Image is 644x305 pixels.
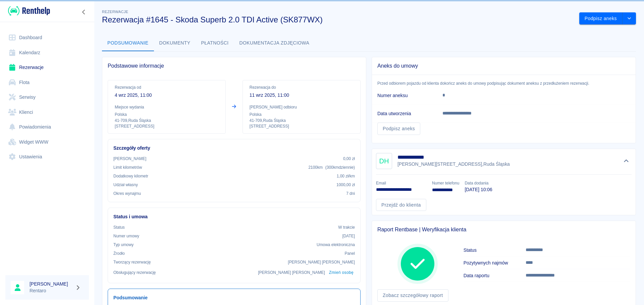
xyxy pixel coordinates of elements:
p: Data dodania [465,180,492,186]
p: Rentaro [30,287,72,294]
p: Umowa elektroniczna [317,242,355,248]
a: Flota [5,75,89,90]
h6: Pozytywnych najmów [464,259,526,266]
a: Ustawienia [5,149,89,164]
p: Panel [345,250,355,256]
button: Zwiń nawigację [79,8,89,16]
p: [PERSON_NAME] [PERSON_NAME] [258,270,325,276]
a: Powiadomienia [5,120,89,135]
p: Rezerwacja od [115,84,219,90]
p: Numer telefonu [432,180,459,186]
p: [PERSON_NAME] odbioru [250,104,354,110]
p: Email [376,180,427,186]
p: Limit kilometrów [113,164,142,170]
a: Dashboard [5,30,89,45]
p: W trakcie [338,224,355,230]
p: 4 wrz 2025, 11:00 [115,92,219,99]
p: Żrodło [113,250,125,256]
p: Udział własny [113,182,138,188]
span: Rezerwacje [102,10,128,14]
h6: Podsumowanie [113,294,355,301]
a: Widget WWW [5,135,89,150]
a: Renthelp logo [5,5,50,16]
p: [DATE] [342,233,355,239]
p: [STREET_ADDRESS] [250,124,354,129]
button: Dokumenty [154,35,196,51]
span: ( 300 km dziennie ) [325,165,355,170]
span: Podstawowe informacje [108,63,361,69]
p: [DATE] 10:06 [465,186,492,193]
p: Typ umowy [113,242,133,248]
p: 1,00 zł /km [337,173,355,179]
p: Dodatkowy kilometr [113,173,148,179]
h3: Rezerwacja #1645 - Skoda Superb 2.0 TDI Active (SK877WX) [102,15,574,24]
button: Dokumentacja zdjęciowa [234,35,315,51]
button: Podpisz aneks [579,12,623,25]
h6: Data utworzenia [377,110,432,117]
p: Obsługujący rezerwację [113,270,156,276]
p: Polska [250,111,354,118]
a: Kalendarz [5,45,89,60]
span: Aneks do umowy [377,63,630,69]
p: Okres wynajmu [113,190,141,197]
span: Raport Rentbase | Weryfikacja klienta [377,226,630,233]
p: [PERSON_NAME] [PERSON_NAME] [288,259,355,265]
p: Status [113,224,125,230]
div: DH [376,153,392,169]
button: Zmień osobę [328,268,355,278]
p: 0,00 zł [343,156,355,162]
h6: Szczegóły oferty [113,145,355,152]
img: Renthelp logo [8,5,50,16]
p: Przed odbiorem pojazdu od klienta dokończ aneks do umowy podpisując dokument aneksu z przedłużeni... [372,80,636,86]
a: Zobacz szczegółowy raport [377,289,448,302]
p: 11 wrz 2025, 11:00 [250,92,354,99]
p: [PERSON_NAME][STREET_ADDRESS] , Ruda Śląska [397,161,510,168]
a: Klienci [5,105,89,120]
p: [STREET_ADDRESS] [115,124,219,129]
p: Tworzący rezerwację [113,259,151,265]
a: Podpisz aneks [377,123,420,135]
p: Polska [115,111,219,118]
a: Rezerwacje [5,60,89,75]
button: drop-down [623,12,636,25]
p: Miejsce wydania [115,104,219,110]
p: 2100 km [308,164,355,170]
h6: Data raportu [464,272,526,279]
button: Ukryj szczegóły [621,156,632,166]
a: Przejdź do klienta [376,199,426,211]
button: Płatności [196,35,234,51]
p: [PERSON_NAME] [113,156,146,162]
p: Rezerwacja do [250,84,354,90]
h6: Status i umowa [113,213,355,220]
h6: Status [464,247,526,253]
p: 41-709 , Ruda Śląska [250,118,354,124]
p: 41-709 , Ruda Śląska [115,118,219,124]
h6: [PERSON_NAME] [30,281,72,287]
p: 1000,00 zł [336,182,355,188]
button: Podsumowanie [102,35,154,51]
p: 7 dni [346,190,355,197]
h6: Numer aneksu [377,92,432,99]
a: Serwisy [5,90,89,105]
p: Numer umowy [113,233,139,239]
